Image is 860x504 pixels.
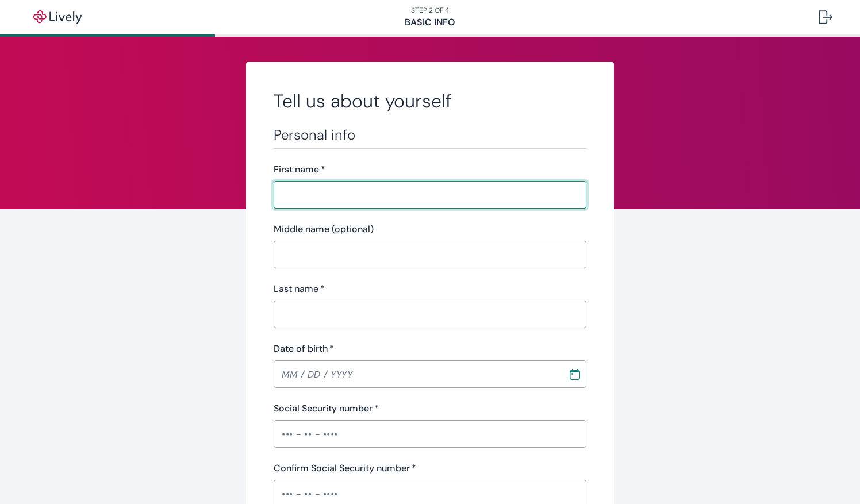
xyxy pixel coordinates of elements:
[809,3,842,31] button: Log out
[274,461,416,475] label: Confirm Social Security number
[274,282,325,296] label: Last name
[565,364,585,384] button: Choose date
[274,163,325,176] label: First name
[274,126,586,144] h3: Personal info
[274,90,586,113] h2: Tell us about yourself
[274,422,586,445] input: ••• - •• - ••••
[274,342,334,356] label: Date of birth
[274,402,379,415] label: Social Security number
[569,368,581,380] svg: Calendar
[25,10,90,24] img: Lively
[274,222,374,236] label: Middle name (optional)
[274,363,560,386] input: MM / DD / YYYY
